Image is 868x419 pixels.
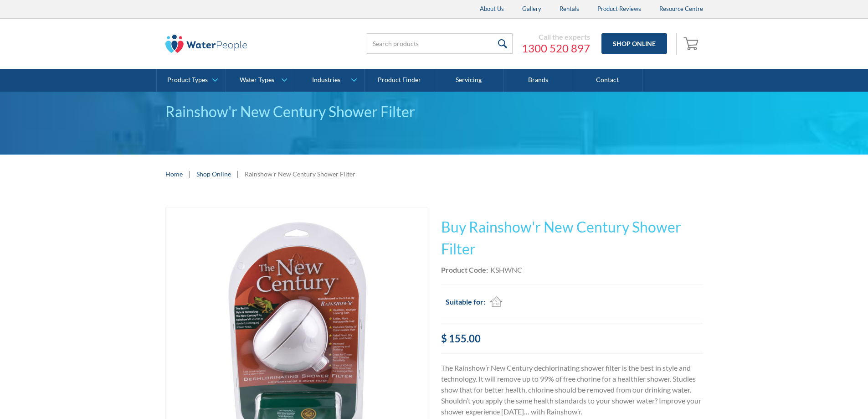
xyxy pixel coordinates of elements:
[165,35,247,53] img: The Water People
[573,69,642,92] a: Contact
[165,101,703,123] div: Rainshow'r New Century Shower Filter
[165,169,183,179] a: Home
[312,76,340,84] div: Industries
[681,33,703,55] a: Open cart
[446,296,485,307] h2: Suitable for:
[245,169,355,179] div: Rainshow'r New Century Shower Filter
[601,33,667,54] a: Shop Online
[187,168,192,179] div: |
[226,69,295,92] a: Water Types
[236,168,240,179] div: |
[167,76,208,84] div: Product Types
[503,69,573,92] a: Brands
[157,69,226,92] a: Product Types
[365,69,434,92] a: Product Finder
[522,41,590,55] a: 1300 520 897
[196,169,231,179] a: Shop Online
[295,69,364,92] a: Industries
[441,216,703,260] h1: Buy Rainshow'r New Century Shower Filter
[777,373,868,419] iframe: podium webchat widget bubble
[522,32,590,41] div: Call the experts
[367,33,513,54] input: Search products
[434,69,503,92] a: Servicing
[683,36,701,51] img: shopping cart
[490,264,522,275] div: KSHWNC
[441,265,488,274] strong: Product Code:
[441,331,703,346] div: $ 155.00
[240,76,274,84] div: Water Types
[441,362,703,417] p: The Rainshow’r New Century dechlorinating shower filter is the best in style and technology. It w...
